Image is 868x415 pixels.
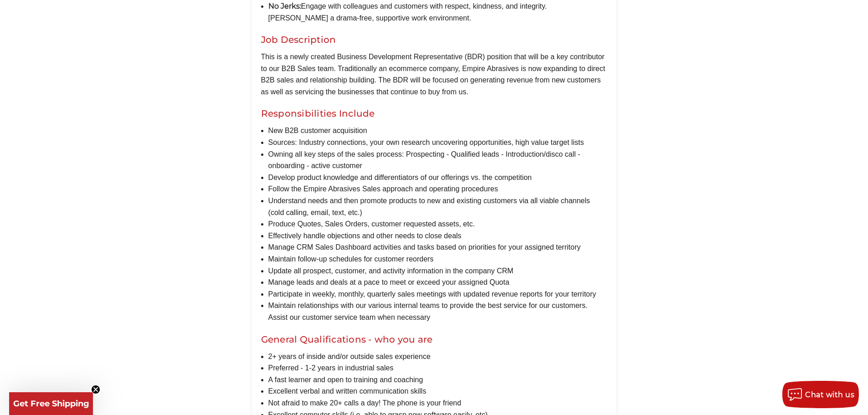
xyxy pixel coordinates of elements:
[782,381,859,408] button: Chat with us
[261,333,607,346] h2: General Qualifications - who you are
[268,374,607,386] li: A fast learner and open to training and coaching
[261,51,607,97] p: This is a newly created Business Development Representative (BDR) position that will be a key con...
[268,362,607,374] li: Preferred - 1-2 years in industrial sales
[268,300,607,323] li: Maintain relationships with our various internal teams to provide the best service for our custom...
[268,241,607,253] li: Manage CRM Sales Dashboard activities and tasks based on priorities for your assigned territory
[268,253,607,265] li: Maintain follow-up schedules for customer reorders
[268,195,607,218] li: Understand needs and then promote products to new and existing customers via all viable channels ...
[268,385,607,397] li: Excellent verbal and written communication skills
[9,392,93,415] div: Get Free ShippingClose teaser
[13,399,89,409] span: Get Free Shipping
[261,33,607,46] h2: Job Description
[268,183,607,195] li: Follow the Empire Abrasives Sales approach and operating procedures
[268,277,607,288] li: Manage leads and deals at a pace to meet or exceed your assigned Quota
[268,218,607,230] li: Produce Quotes, Sales Orders, customer requested assets, etc.
[805,390,854,399] span: Chat with us
[268,0,607,24] li: Engage with colleagues and customers with respect, kindness, and integrity. [PERSON_NAME] a drama...
[268,351,607,363] li: 2+ years of inside and/or outside sales experience
[268,230,607,242] li: Effectively handle objections and other needs to close deals
[268,288,607,300] li: Participate in weekly, monthly, quarterly sales meetings with updated revenue reports for your te...
[268,172,607,184] li: Develop product knowledge and differentiators of our offerings vs. the competition
[268,265,607,277] li: Update all prospect, customer, and activity information in the company CRM
[268,149,607,172] li: Owning all key steps of the sales process: Prospecting - Qualified leads - Introduction/disco cal...
[91,385,100,394] button: Close teaser
[261,107,607,120] h2: Responsibilities Include
[268,137,607,149] li: Sources: Industry connections, your own research uncovering opportunities, high value target lists
[268,125,607,137] li: New B2B customer acquisition
[268,2,301,10] strong: No Jerks:
[268,397,607,409] li: Not afraid to make 20+ calls a day! The phone is your friend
